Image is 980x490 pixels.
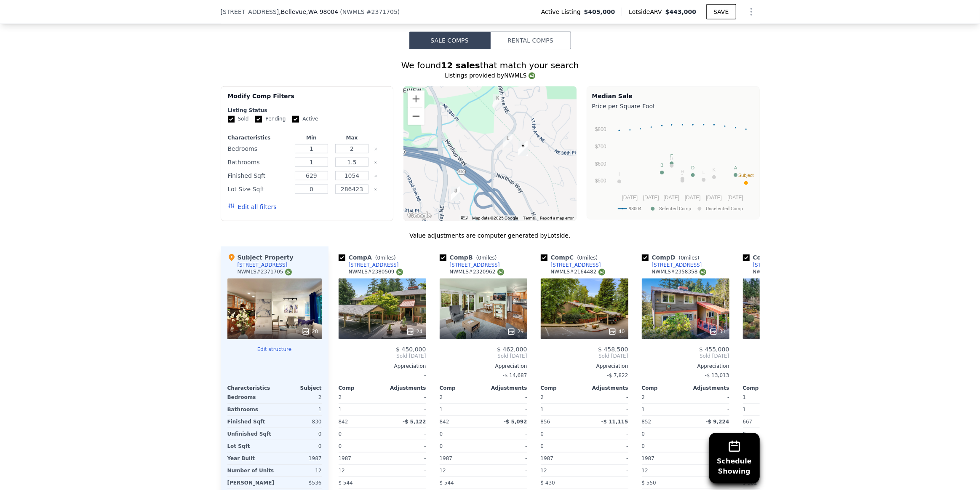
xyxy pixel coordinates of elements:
div: Appreciation [642,363,729,370]
text: Selected Comp [659,206,691,212]
div: 20 [302,327,318,336]
div: Comp [642,385,686,391]
text: [DATE] [622,195,638,201]
span: 667 [743,419,753,425]
button: Rental Comps [490,32,571,49]
button: SAVE [706,4,736,19]
div: Min [293,134,330,141]
div: Price per Square Foot [592,100,754,112]
span: -$ 5,092 [504,419,527,425]
span: 0 [440,431,443,437]
div: Bedrooms [227,391,273,403]
div: 12 [277,465,321,477]
div: Bathrooms [228,156,290,168]
div: - [586,440,628,452]
text: $800 [595,127,606,133]
span: Sold [DATE] [541,353,628,359]
div: - [586,428,628,440]
text: Unselected Comp [706,206,743,212]
span: 852 [642,419,652,425]
button: Zoom in [408,91,425,107]
text: F [670,153,673,158]
div: 1987 [339,453,381,464]
div: [STREET_ADDRESS] [652,262,702,268]
div: Comp [541,385,585,391]
div: 0 [276,440,322,452]
div: NWMLS # 2211888 [753,268,807,276]
div: Finished Sqft [228,170,290,182]
label: Pending [255,115,286,123]
img: NWMLS Logo [396,269,403,276]
div: - [384,465,426,477]
span: $ 458,500 [598,346,628,353]
div: Comp D [642,253,703,262]
text: I [618,171,620,177]
text: [DATE] [684,195,700,201]
div: NWMLS # 2371705 [238,268,292,276]
div: - [384,428,426,440]
span: -$ 11,115 [601,419,628,425]
div: - [384,391,426,403]
span: 2 [339,394,342,400]
text: [DATE] [706,195,722,201]
span: 0 [642,431,645,437]
div: 830 [276,416,322,428]
div: [STREET_ADDRESS] [238,262,288,268]
div: - [485,477,527,489]
span: $ 462,000 [497,346,527,353]
span: $ 544 [440,480,454,486]
div: 12 [541,465,583,477]
div: - [687,477,729,489]
text: $700 [595,144,606,150]
div: 31 [709,327,726,336]
span: -$ 9,224 [706,419,729,425]
span: 0 [579,255,582,261]
div: Adjustments [585,385,628,391]
div: 10504 NE 32nd Pl Apt G206 [451,187,460,201]
div: Lot Size Sqft [228,183,290,195]
div: Value adjustments are computer generated by Lotside . [221,231,760,240]
div: 29 [507,327,523,336]
span: 0 [339,443,342,449]
div: Lot Sqft [227,440,273,452]
div: Unfinished Sqft [227,428,273,440]
a: [STREET_ADDRESS] [541,262,601,268]
span: , WA 98004 [306,8,338,15]
span: Sold [DATE] [440,353,527,359]
div: Number of Units [227,465,274,477]
div: Max [334,134,371,141]
div: NWMLS # 2380509 [349,268,403,276]
button: Clear [374,174,377,178]
div: We found that match your search [221,59,760,71]
div: 1987 [541,453,583,464]
button: Keyboard shortcuts [461,216,467,220]
div: [PERSON_NAME] [227,477,275,489]
span: 856 [541,419,550,425]
div: Comp A [339,253,399,262]
button: Clear [374,188,377,191]
span: , Bellevue [279,8,338,16]
span: -$ 13,013 [705,372,729,378]
div: - [485,465,527,477]
span: 0 [440,443,443,449]
div: - [687,465,729,477]
span: Map data ©2025 Google [473,216,518,220]
button: Clear [374,161,377,164]
a: [STREET_ADDRESS] [339,262,399,268]
text: [DATE] [643,195,659,201]
div: 2 [276,391,322,403]
div: - [384,440,426,452]
div: - [485,404,527,415]
div: - [687,404,729,415]
div: Appreciation [339,363,426,370]
div: [STREET_ADDRESS] [551,262,601,268]
text: 98004 [629,206,641,212]
div: Modify Comp Filters [228,92,387,107]
div: [STREET_ADDRESS] [450,262,500,268]
span: -$ 7,822 [607,372,628,378]
span: 0 [743,431,746,437]
text: B [660,163,663,168]
div: 1987 [440,453,482,464]
div: Appreciation [743,363,830,370]
span: 842 [440,419,449,425]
